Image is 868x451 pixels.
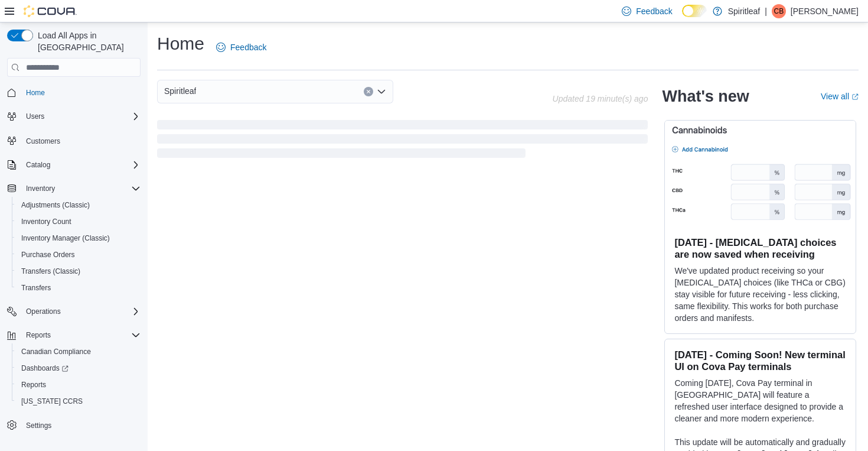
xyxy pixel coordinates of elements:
[21,134,65,148] a: Customers
[662,87,749,106] h2: What's new
[21,181,141,196] span: Inventory
[12,343,145,360] button: Canadian Compliance
[24,5,77,17] img: Cova
[364,87,373,96] button: Clear input
[17,231,115,245] a: Inventory Manager (Classic)
[674,265,846,324] p: We've updated product receiving so your [MEDICAL_DATA] choices (like THCa or CBG) stay visible fo...
[26,307,61,316] span: Operations
[17,198,94,212] a: Adjustments (Classic)
[12,393,145,410] button: [US_STATE] CCRS
[26,330,51,340] span: Reports
[636,5,672,17] span: Feedback
[772,4,786,18] div: Carson B
[17,394,87,408] a: [US_STATE] CCRS
[21,267,80,276] span: Transfers (Classic)
[553,94,648,103] p: Updated 19 minute(s) ago
[17,215,76,229] a: Inventory Count
[17,231,141,245] span: Inventory Manager (Classic)
[377,87,386,96] button: Open list of options
[17,264,85,278] a: Transfers (Classic)
[21,397,83,406] span: [US_STATE] CCRS
[157,32,204,56] h1: Home
[21,364,68,373] span: Dashboards
[17,248,141,262] span: Purchase Orders
[821,92,859,101] a: View allExternal link
[774,4,784,18] span: CB
[21,304,141,319] span: Operations
[21,109,141,124] span: Users
[26,112,44,121] span: Users
[682,17,683,18] span: Dark Mode
[211,35,271,59] a: Feedback
[12,246,145,263] button: Purchase Orders
[2,303,145,320] button: Operations
[17,215,141,229] span: Inventory Count
[17,378,51,392] a: Reports
[674,349,846,372] h3: [DATE] - Coming Soon! New terminal UI on Cova Pay terminals
[17,345,96,359] a: Canadian Compliance
[17,281,56,295] a: Transfers
[12,280,145,296] button: Transfers
[157,122,648,160] span: Loading
[12,377,145,393] button: Reports
[2,108,145,125] button: Users
[26,421,51,430] span: Settings
[791,4,859,18] p: [PERSON_NAME]
[17,281,141,295] span: Transfers
[2,180,145,197] button: Inventory
[17,198,141,212] span: Adjustments (Classic)
[2,132,145,149] button: Customers
[21,328,141,342] span: Reports
[21,283,51,293] span: Transfers
[17,361,141,375] span: Dashboards
[21,418,56,433] a: Settings
[2,327,145,343] button: Reports
[851,93,859,100] svg: External link
[2,84,145,101] button: Home
[674,377,846,424] p: Coming [DATE], Cova Pay terminal in [GEOGRAPHIC_DATA] will feature a refreshed user interface des...
[674,236,846,260] h3: [DATE] - [MEDICAL_DATA] choices are now saved when receiving
[21,200,90,210] span: Adjustments (Classic)
[21,86,50,100] a: Home
[230,41,266,53] span: Feedback
[12,230,145,246] button: Inventory Manager (Classic)
[21,418,141,433] span: Settings
[21,304,66,319] button: Operations
[21,328,56,342] button: Reports
[682,5,707,17] input: Dark Mode
[2,417,145,434] button: Settings
[26,137,60,146] span: Customers
[12,213,145,230] button: Inventory Count
[26,184,55,193] span: Inventory
[728,4,760,18] p: Spiritleaf
[765,4,767,18] p: |
[21,217,71,226] span: Inventory Count
[17,345,141,359] span: Canadian Compliance
[17,264,141,278] span: Transfers (Classic)
[21,380,46,390] span: Reports
[17,361,73,375] a: Dashboards
[17,378,141,392] span: Reports
[21,181,60,196] button: Inventory
[21,133,141,148] span: Customers
[21,158,55,172] button: Catalog
[2,157,145,173] button: Catalog
[26,88,45,98] span: Home
[17,394,141,408] span: Washington CCRS
[21,109,49,124] button: Users
[21,347,91,356] span: Canadian Compliance
[21,158,141,172] span: Catalog
[12,263,145,280] button: Transfers (Classic)
[21,85,141,100] span: Home
[12,197,145,213] button: Adjustments (Classic)
[12,360,145,377] a: Dashboards
[164,84,196,98] span: Spiritleaf
[21,233,110,243] span: Inventory Manager (Classic)
[33,30,141,53] span: Load All Apps in [GEOGRAPHIC_DATA]
[21,250,75,259] span: Purchase Orders
[17,248,80,262] a: Purchase Orders
[26,160,50,170] span: Catalog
